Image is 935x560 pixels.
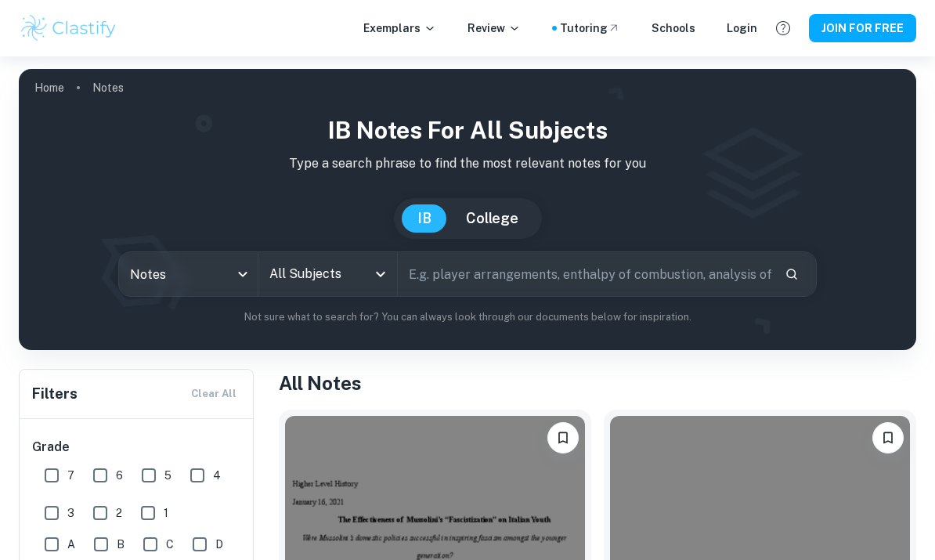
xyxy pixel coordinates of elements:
[166,536,174,553] span: C
[164,504,168,522] span: 1
[67,504,74,522] span: 3
[872,422,904,453] button: Please log in to bookmark exemplars
[727,20,757,37] a: Login
[31,309,904,325] p: Not sure what to search for? You can always look through our documents below for inspiration.
[19,69,916,350] img: profile cover
[119,252,258,296] div: Notes
[31,154,904,173] p: Type a search phrase to find the most relevant notes for you
[116,467,123,484] span: 6
[770,15,796,42] button: Help and Feedback
[370,263,392,285] button: Open
[215,536,223,553] span: D
[32,383,78,405] h6: Filters
[92,79,124,96] p: Notes
[117,536,125,553] span: B
[67,467,74,484] span: 7
[279,369,916,397] h1: All Notes
[164,467,171,484] span: 5
[67,536,75,553] span: A
[652,20,695,37] a: Schools
[547,422,579,453] button: Please log in to bookmark exemplars
[116,504,122,522] span: 2
[363,20,436,37] p: Exemplars
[778,261,805,287] button: Search
[32,438,242,457] h6: Grade
[450,204,534,233] button: College
[213,467,221,484] span: 4
[467,20,521,37] p: Review
[398,252,772,296] input: E.g. player arrangements, enthalpy of combustion, analysis of a big city...
[809,14,916,42] button: JOIN FOR FREE
[34,77,64,99] a: Home
[402,204,447,233] button: IB
[19,13,118,44] img: Clastify logo
[31,113,904,148] h1: IB Notes for all subjects
[560,20,620,37] a: Tutoring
